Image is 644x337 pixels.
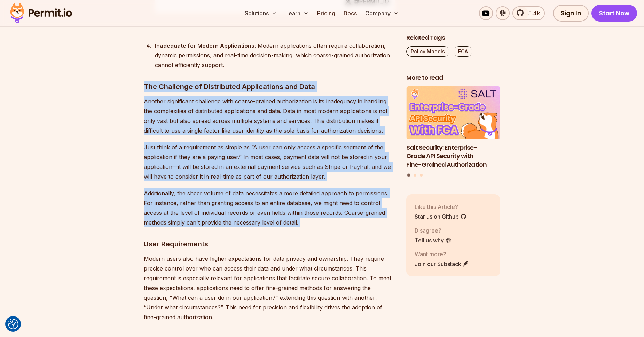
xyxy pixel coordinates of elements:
p: Disagree? [415,226,451,234]
img: Permit logo [7,1,75,25]
button: Go to slide 2 [414,173,416,176]
button: Go to slide 1 [407,173,410,177]
a: Join our Substack [415,259,469,268]
span: 5.4k [524,9,540,17]
h3: User Requirements [144,238,395,250]
a: Policy Models [406,46,449,57]
button: Consent Preferences [8,319,18,329]
div: ⁠ [155,24,395,34]
p: Modern users also have higher expectations for data privacy and ownership. They require precise c... [144,254,395,322]
p: Just think of a requirement as simple as “A user can only access a specific segment of the applic... [144,142,395,181]
h2: More to read [406,73,500,82]
a: Start Now [591,5,637,22]
li: 1 of 3 [406,86,500,169]
a: Star us on Github [415,212,466,220]
div: Posts [406,86,500,178]
p: Like this Article? [415,202,466,211]
p: Another significant challenge with coarse-grained authorization is its inadequacy in handling the... [144,96,395,135]
h3: Salt Security: Enterprise-Grade API Security with Fine-Grained Authorization [406,143,500,169]
img: Revisit consent button [8,319,18,329]
h2: Related Tags [406,33,500,42]
a: Tell us why [415,236,451,244]
a: Pricing [314,6,338,20]
button: Solutions [242,6,280,20]
a: 5.4k [512,6,545,20]
button: Company [362,6,402,20]
button: Go to slide 3 [420,173,423,176]
button: Learn [283,6,312,20]
img: Salt Security: Enterprise-Grade API Security with Fine-Grained Authorization [406,86,500,139]
a: Salt Security: Enterprise-Grade API Security with Fine-Grained AuthorizationSalt Security: Enterp... [406,86,500,169]
p: Additionally, the sheer volume of data necessitates a more detailed approach to permissions. For ... [144,188,395,227]
div: : Modern applications often require collaboration, dynamic permissions, and real-time decision-ma... [155,41,395,70]
a: FGA [454,46,472,57]
h3: The Challenge of Distributed Applications and Data [144,81,395,92]
a: Docs [341,6,360,20]
a: Sign In [553,5,589,22]
p: Want more? [415,250,469,258]
strong: Inadequate for Modern Applications [155,42,254,49]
